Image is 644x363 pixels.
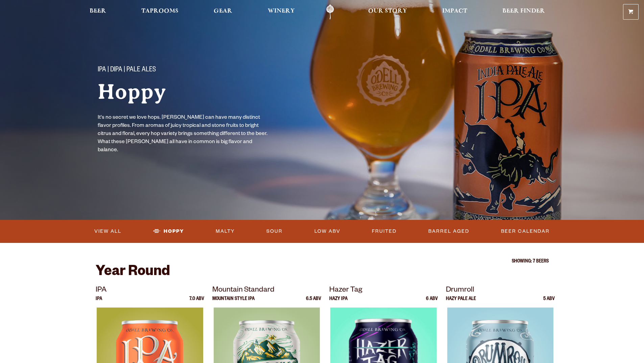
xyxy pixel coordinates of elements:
[438,4,472,20] a: Impact
[543,297,555,308] p: 5 ABV
[264,224,285,239] a: Sour
[150,224,187,239] a: Hoppy
[263,4,299,20] a: Winery
[364,4,411,20] a: Our Story
[212,297,255,308] p: Mountain Style IPA
[137,4,183,20] a: Taprooms
[85,4,111,20] a: Beer
[426,224,472,239] a: Barrel Aged
[498,4,549,20] a: Beer Finder
[96,285,205,297] p: IPA
[214,8,232,14] span: Gear
[502,8,545,14] span: Beer Finder
[209,4,237,20] a: Gear
[426,297,438,308] p: 6 ABV
[498,224,552,239] a: Beer Calendar
[213,224,238,239] a: Malty
[369,224,399,239] a: Fruited
[329,297,348,308] p: Hazy IPA
[446,297,476,308] p: Hazy Pale Ale
[98,114,271,155] p: It's no secret we love hops. [PERSON_NAME] can have many distinct flavor profiles. From aromas of...
[442,8,467,14] span: Impact
[90,8,106,14] span: Beer
[98,80,309,103] h1: Hoppy
[96,265,549,281] h2: Year Round
[312,224,343,239] a: Low ABV
[141,8,178,14] span: Taprooms
[212,285,321,297] p: Mountain Standard
[98,66,156,75] span: IPA | DIPA | Pale Ales
[446,285,555,297] p: Drumroll
[368,8,407,14] span: Our Story
[268,8,295,14] span: Winery
[189,297,204,308] p: 7.0 ABV
[96,259,549,265] p: Showing: 7 Beers
[92,224,124,239] a: View All
[317,4,343,20] a: Odell Home
[329,285,438,297] p: Hazer Tag
[96,297,102,308] p: IPA
[306,297,321,308] p: 6.5 ABV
